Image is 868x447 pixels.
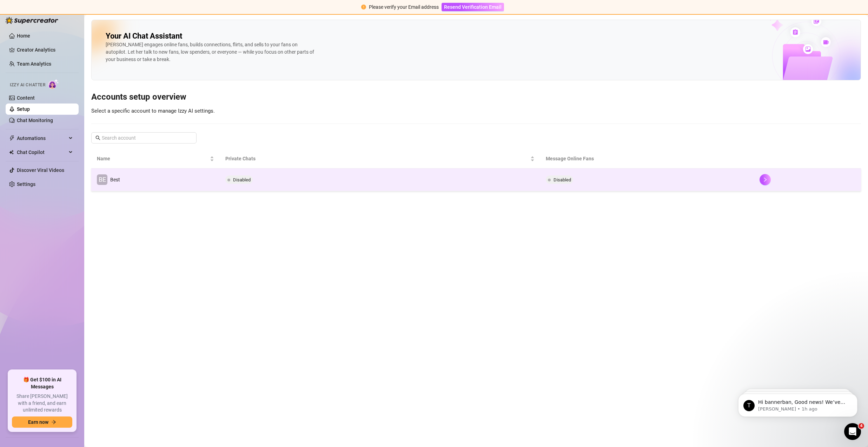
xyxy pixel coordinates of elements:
[728,379,868,428] iframe: Intercom notifications message
[10,82,45,88] span: Izzy AI Chatter
[95,135,100,140] span: search
[844,423,861,440] iframe: Intercom live chat
[97,155,208,162] span: Name
[17,133,67,144] span: Automations
[17,147,67,158] span: Chat Copilot
[106,41,316,63] div: [PERSON_NAME] engages online fans, builds connections, flirts, and sells to your fans on autopilo...
[51,420,56,425] span: arrow-right
[442,3,504,11] button: Resend Verification Email
[17,95,35,101] a: Content
[17,106,30,112] a: Setup
[444,4,502,10] span: Resend Verification Email
[106,31,182,41] h2: Your AI Chat Assistant
[752,8,861,80] img: ai-chatter-content-library-cLFOSyPT.png
[91,108,215,114] span: Select a specific account to manage Izzy AI settings.
[763,177,768,182] span: right
[91,92,861,103] h3: Accounts setup overview
[233,177,251,182] span: Disabled
[220,149,541,168] th: Private Chats
[102,134,187,142] input: Search account
[12,393,72,414] span: Share [PERSON_NAME] with a friend, and earn unlimited rewards
[17,181,35,187] a: Settings
[12,376,72,390] span: 🎁 Get $100 in AI Messages
[540,149,754,168] th: Message Online Fans
[17,33,30,39] a: Home
[361,5,366,9] span: exclamation-circle
[17,167,64,173] a: Discover Viral Videos
[91,149,220,168] th: Name
[28,419,48,425] span: Earn now
[17,61,51,67] a: Team Analytics
[369,3,439,11] div: Please verify your Email address
[554,177,571,182] span: Disabled
[225,155,529,162] span: Private Chats
[859,423,864,429] span: 4
[48,79,59,89] img: AI Chatter
[17,118,53,123] a: Chat Monitoring
[12,416,72,428] button: Earn nowarrow-right
[6,17,58,24] img: logo-BBDzfeDw.svg
[99,175,106,185] span: BE
[17,44,73,55] a: Creator Analytics
[110,177,120,182] span: Best
[9,135,15,141] span: thunderbolt
[760,174,771,185] button: right
[9,150,14,155] img: Chat Copilot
